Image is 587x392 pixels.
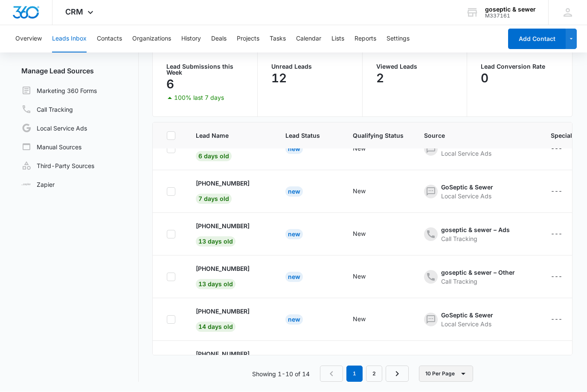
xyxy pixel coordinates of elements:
[353,315,366,324] div: New
[441,354,493,363] div: GoSeptic & Sewer
[166,78,174,91] p: 6
[21,123,87,134] a: Local Service Ads
[441,311,493,320] div: GoSeptic & Sewer
[353,144,381,154] div: - - Select to Edit Field
[481,64,558,70] p: Lead Conversion Rate
[551,187,578,197] div: - - Select to Edit Field
[551,272,562,282] div: ---
[181,26,201,53] button: History
[196,222,250,231] p: [PHONE_NUMBER]
[271,72,287,85] p: 12
[551,315,562,325] div: ---
[196,307,250,331] a: [PHONE_NUMBER]14 days old
[353,187,366,196] div: New
[196,136,265,162] div: - - Select to Edit Field
[196,151,232,162] span: 6 days old
[441,226,510,235] div: goseptic & sewer – Ads
[419,366,473,382] button: 10 Per Page
[196,179,265,204] div: - - Select to Edit Field
[97,26,122,53] button: Contacts
[353,229,366,238] div: New
[441,320,493,329] div: Local Service Ads
[366,366,382,382] a: Page 2
[551,144,578,154] div: - - Select to Edit Field
[353,315,381,325] div: - - Select to Edit Field
[196,179,250,188] p: [PHONE_NUMBER]
[196,222,250,245] a: [PHONE_NUMBER]13 days old
[296,26,321,53] button: Calendar
[271,64,349,70] p: Unread Leads
[551,144,562,154] div: ---
[485,13,536,19] div: account id
[196,237,235,247] span: 13 days old
[285,231,303,238] a: New
[551,315,578,325] div: - - Select to Edit Field
[21,142,81,152] a: Manual Sources
[424,226,525,244] div: - - Select to Edit Field
[196,307,250,316] p: [PHONE_NUMBER]
[353,229,381,240] div: - - Select to Edit Field
[21,161,94,171] a: Third-Party Sources
[285,272,303,282] div: New
[441,192,493,201] div: Local Service Ads
[15,66,139,76] h3: Manage Lead Sources
[331,26,344,53] button: Lists
[485,6,536,13] div: account name
[441,149,493,158] div: Local Service Ads
[196,264,250,288] a: [PHONE_NUMBER]13 days old
[508,29,566,49] button: Add Contact
[252,370,310,379] p: Showing 1-10 of 14
[424,183,509,201] div: - - Select to Edit Field
[196,222,265,247] div: - - Select to Edit Field
[237,26,259,53] button: Projects
[196,136,250,160] a: [PHONE_NUMBER]6 days old
[21,86,97,96] a: Marketing 360 Forms
[174,95,224,101] p: 100% last 7 days
[376,72,384,85] p: 2
[166,64,244,76] p: Lead Submissions this Week
[355,26,376,53] button: Reports
[196,279,235,290] span: 13 days old
[196,350,250,373] a: [PHONE_NUMBER]15 days old
[353,131,404,140] span: Qualifying Status
[551,229,562,240] div: ---
[196,350,265,375] div: - - Select to Edit Field
[285,316,303,323] a: New
[196,131,253,140] span: Lead Name
[211,26,227,53] button: Deals
[441,183,493,192] div: GoSeptic & Sewer
[270,26,286,53] button: Tasks
[376,64,453,70] p: Viewed Leads
[424,268,530,286] div: - - Select to Edit Field
[424,140,509,158] div: - - Select to Edit Field
[285,315,303,325] div: New
[346,366,363,382] em: 1
[285,229,303,240] div: New
[196,264,250,273] p: [PHONE_NUMBER]
[15,26,42,53] button: Overview
[551,187,562,197] div: ---
[285,131,320,140] span: Lead Status
[424,131,518,140] span: Source
[481,72,488,85] p: 0
[353,187,381,197] div: - - Select to Edit Field
[386,26,410,53] button: Settings
[196,322,235,332] span: 14 days old
[353,272,366,281] div: New
[285,144,303,154] div: New
[21,105,73,115] a: Call Tracking
[196,179,250,203] a: [PHONE_NUMBER]7 days old
[285,273,303,281] a: New
[441,268,515,277] div: goseptic & sewer – Other
[65,8,83,17] span: CRM
[196,307,265,332] div: - - Select to Edit Field
[551,272,578,282] div: - - Select to Edit Field
[52,26,87,53] button: Leads Inbox
[285,187,303,197] div: New
[424,354,509,372] div: - - Select to Edit Field
[424,311,509,329] div: - - Select to Edit Field
[196,350,250,359] p: [PHONE_NUMBER]
[285,145,303,153] a: New
[551,229,578,240] div: - - Select to Edit Field
[21,180,55,189] a: Zapier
